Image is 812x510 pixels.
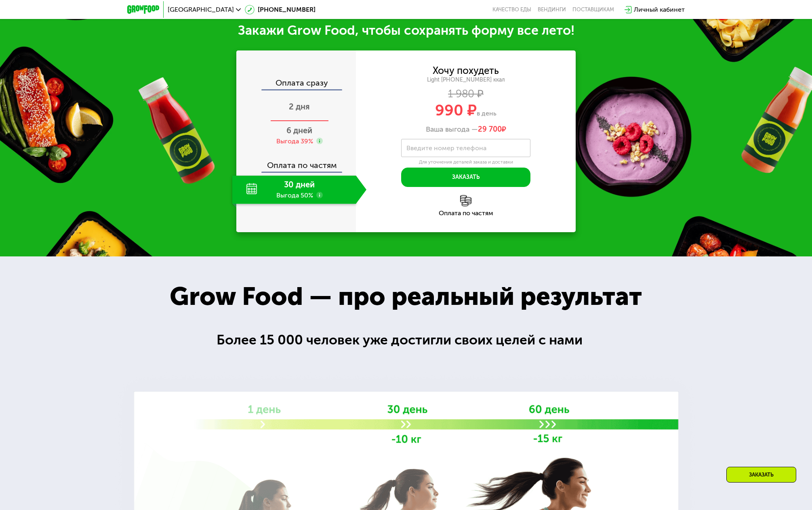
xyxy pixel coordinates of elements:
[356,125,576,134] div: Ваша выгода —
[538,6,566,13] a: Вендинги
[401,159,530,166] div: Для уточнения деталей заказа и доставки
[401,168,530,187] button: Заказать
[433,66,499,75] div: Хочу похудеть
[356,90,576,99] div: 1 980 ₽
[150,277,662,316] div: Grow Food — про реальный результат
[634,5,685,15] div: Личный кабинет
[478,125,502,134] span: 29 700
[356,210,576,216] div: Оплата по частям
[245,5,316,15] a: [PHONE_NUMBER]
[286,126,312,135] span: 6 дней
[492,6,531,13] a: Качество еды
[237,79,356,89] div: Оплата сразу
[435,101,477,120] span: 990 ₽
[356,76,576,84] div: Light [PHONE_NUMBER] ккал
[460,195,471,206] img: l6xcnZfty9opOoJh.png
[726,467,796,483] div: Заказать
[406,146,486,150] label: Введите номер телефона
[276,137,313,146] div: Выгода 39%
[289,102,310,111] span: 2 дня
[168,6,234,13] span: [GEOGRAPHIC_DATA]
[217,330,595,351] div: Более 15 000 человек уже достигли своих целей с нами
[478,125,506,134] span: ₽
[237,153,356,172] div: Оплата по частям
[572,6,614,13] div: поставщикам
[477,109,496,117] span: в день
